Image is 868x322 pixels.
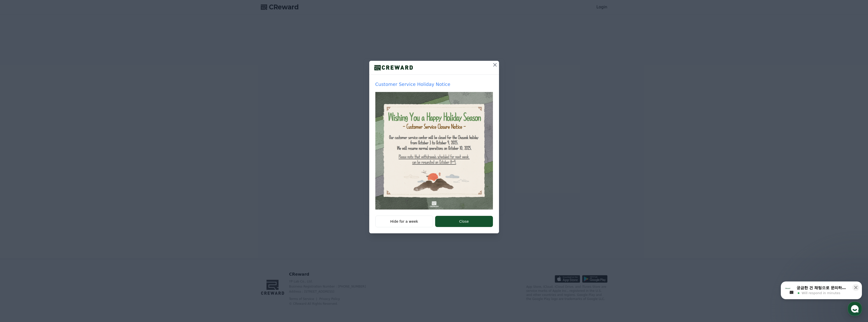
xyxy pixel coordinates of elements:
img: logo [369,64,418,71]
p: Customer Service Holiday Notice [375,81,493,88]
button: Hide for a week [375,216,433,227]
img: popup thumbnail [375,92,493,210]
button: Close [435,216,493,227]
a: Customer Service Holiday Notice [375,81,493,210]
